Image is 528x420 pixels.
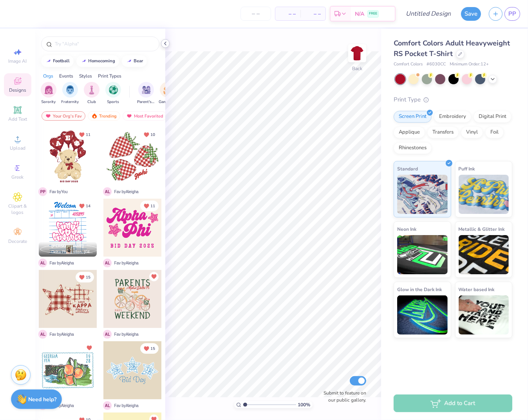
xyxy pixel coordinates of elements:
[434,111,471,123] div: Embroidery
[459,165,475,173] span: Puff Ink
[459,235,509,274] img: Metallic & Glitter Ink
[98,72,121,80] div: Print Types
[76,129,94,140] button: Unlike
[349,45,365,61] img: Back
[49,260,74,266] span: Fav by Aleigha
[84,82,99,105] button: filter button
[461,127,483,138] div: Vinyl
[474,111,512,123] div: Digital Print
[394,38,510,58] span: Comfort Colors Adult Heavyweight RS Pocket T-Shirt
[450,61,489,68] span: Minimum Order: 12 +
[240,7,271,21] input: – –
[397,165,418,173] span: Standard
[394,95,512,104] div: Print Type
[12,174,24,180] span: Greek
[86,133,90,137] span: 11
[114,331,138,337] span: Fav by Aleigha
[59,72,73,80] div: Events
[159,99,177,105] span: Game Day
[88,111,120,121] div: Trending
[114,260,138,266] span: Fav by Aleigha
[114,189,138,195] span: Fav by Aleigha
[397,175,448,214] img: Standard
[163,85,172,94] img: Game Day Image
[319,389,366,404] label: Submit to feature on our public gallery.
[51,243,84,249] span: [PERSON_NAME]
[45,59,52,63] img: trend_line.gif
[280,10,296,18] span: – –
[4,203,31,215] span: Clipart & logos
[394,111,432,123] div: Screen Print
[103,401,112,410] span: A L
[66,85,74,94] img: Fraternity Image
[305,10,321,18] span: – –
[103,187,112,196] span: A L
[355,10,364,18] span: N/A
[397,295,448,335] img: Glow in the Dark Ink
[38,330,47,339] span: A L
[9,58,27,64] span: Image AI
[459,295,509,335] img: Water based Ink
[105,82,121,105] div: filter for Sports
[49,189,67,195] span: Fav by You
[394,142,432,154] div: Rhinestones
[142,85,151,94] img: Parent's Weekend Image
[10,145,25,151] span: Upload
[79,72,92,80] div: Styles
[459,285,495,293] span: Water based Ink
[159,82,177,105] button: filter button
[38,187,47,196] span: P P
[87,85,96,94] img: Club Image
[43,72,53,80] div: Orgs
[51,249,94,255] span: Delta Phi Epsilon, [GEOGRAPHIC_DATA]
[427,61,446,68] span: # 6030CC
[504,7,520,21] a: PP
[123,111,167,121] div: Most Favorited
[122,55,147,67] button: bear
[8,238,27,244] span: Decorate
[105,82,121,105] button: filter button
[114,403,138,409] span: Fav by Aleigha
[91,113,98,119] img: trending.gif
[103,330,112,339] span: A L
[54,40,154,48] input: Try "Alpha"
[42,111,85,121] div: Your Org's Fav
[400,6,457,22] input: Untitled Design
[49,403,74,409] span: Fav by Aleigha
[109,85,118,94] img: Sports Image
[41,82,56,105] button: filter button
[137,82,155,105] div: filter for Parent's Weekend
[81,59,87,63] img: trend_line.gif
[42,99,56,105] span: Sorority
[394,61,423,68] span: Comfort Colors
[45,113,51,119] img: most_fav.gif
[397,235,448,274] img: Neon Ink
[41,55,74,67] button: football
[134,59,143,63] div: bear
[103,259,112,267] span: A L
[89,59,116,63] div: homecoming
[159,82,177,105] div: filter for Game Day
[84,82,99,105] div: filter for Club
[369,11,377,16] span: FREE
[61,82,79,105] button: filter button
[53,59,70,63] div: football
[9,87,26,93] span: Designs
[126,113,132,119] img: most_fav.gif
[107,99,119,105] span: Sports
[61,99,79,105] span: Fraternity
[61,82,79,105] div: filter for Fraternity
[298,401,311,408] span: 100 %
[49,331,74,337] span: Fav by Aleigha
[461,7,481,21] button: Save
[137,99,155,105] span: Parent's Weekend
[137,82,155,105] button: filter button
[397,225,416,233] span: Neon Ink
[397,285,442,293] span: Glow in the Dark Ink
[394,127,425,138] div: Applique
[508,9,516,18] span: PP
[459,175,509,214] img: Puff Ink
[352,65,362,72] div: Back
[38,259,47,267] span: A L
[485,127,504,138] div: Foil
